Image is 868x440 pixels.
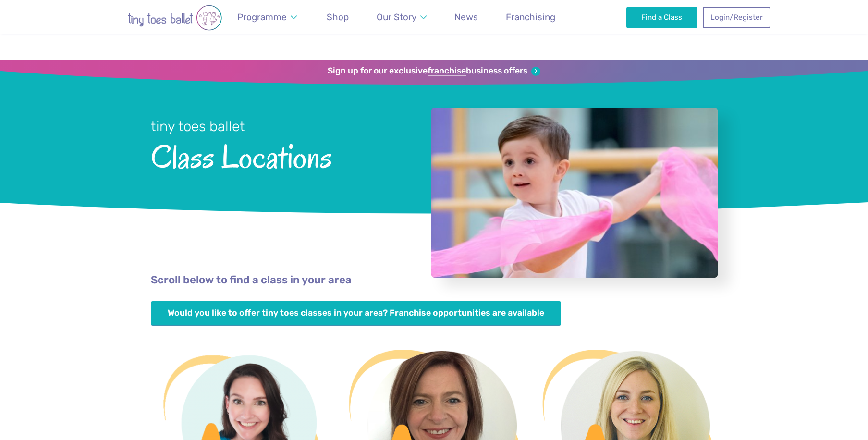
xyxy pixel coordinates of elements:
a: News [450,6,483,28]
a: Franchising [501,6,560,28]
span: News [454,12,478,23]
img: tiny toes ballet [98,5,252,31]
a: Our Story [372,6,431,28]
span: Shop [327,12,349,23]
a: Login/Register [703,7,770,28]
span: Our Story [377,12,416,23]
a: Would you like to offer tiny toes classes in your area? Franchise opportunities are available [151,301,562,326]
a: Programme [233,6,302,28]
a: Find a Class [626,7,697,28]
span: Programme [237,12,287,23]
strong: franchise [428,66,466,76]
a: Sign up for our exclusivefranchisebusiness offers [328,66,540,76]
small: tiny toes ballet [151,118,245,134]
span: Class Locations [151,136,406,175]
a: Shop [322,6,354,28]
p: Scroll below to find a class in your area [151,273,718,288]
span: Franchising [506,12,555,23]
